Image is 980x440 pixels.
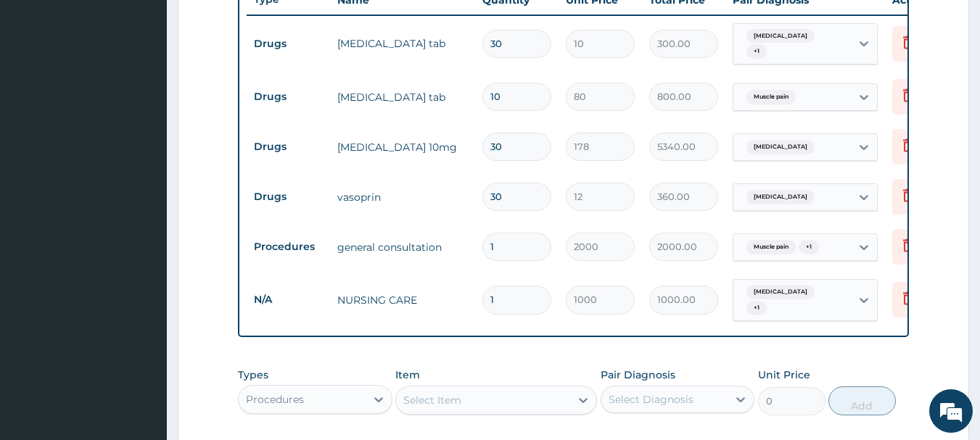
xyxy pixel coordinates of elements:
[247,183,330,210] td: Drugs
[238,7,273,42] div: Minimize live chat window
[247,83,330,110] td: Drugs
[330,83,475,112] td: [MEDICAL_DATA] tab
[330,133,475,162] td: [MEDICAL_DATA] 10mg
[746,301,767,315] span: + 1
[238,369,268,381] label: Types
[609,392,693,407] div: Select Diagnosis
[330,183,475,212] td: vasoprin
[799,240,819,254] span: + 1
[7,289,276,340] textarea: Type your message and hit 'Enter'
[746,285,815,299] span: [MEDICAL_DATA]
[247,286,330,313] td: N/A
[746,190,815,204] span: [MEDICAL_DATA]
[746,90,796,104] span: Muscle pain
[246,392,304,407] div: Procedures
[247,233,330,260] td: Procedures
[758,368,810,382] label: Unit Price
[828,386,896,415] button: Add
[247,30,330,57] td: Drugs
[75,81,244,100] div: Chat with us now
[330,286,475,315] td: NURSING CARE
[746,240,796,254] span: Muscle pain
[746,29,815,43] span: [MEDICAL_DATA]
[746,44,767,59] span: + 1
[247,133,330,160] td: Drugs
[330,29,475,58] td: [MEDICAL_DATA] tab
[395,368,420,382] label: Item
[27,72,59,109] img: d_794563401_company_1708531726252_794563401
[330,233,475,262] td: general consultation
[601,368,675,382] label: Pair Diagnosis
[746,140,815,154] span: [MEDICAL_DATA]
[403,393,461,407] div: Select Item
[84,129,200,275] span: We're online!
